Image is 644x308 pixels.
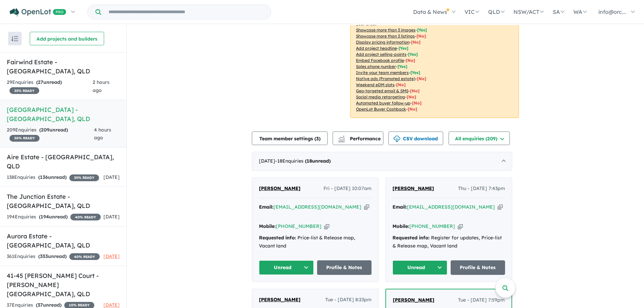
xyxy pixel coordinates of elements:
u: Add project selling-points [356,52,406,57]
u: Showcase more than 3 listings [356,33,415,39]
img: bar-chart.svg [338,138,345,142]
strong: ( unread) [39,214,68,220]
span: 353 [40,253,48,259]
a: [PHONE_NUMBER] [409,223,455,229]
span: 3 [316,136,319,142]
a: [PHONE_NUMBER] [276,223,321,229]
span: [PERSON_NAME] [392,185,434,191]
p: Your project is only comparing to other top-performing projects in your area: - - - - - - - - - -... [350,9,519,118]
span: - 18 Enquir ies [275,158,331,164]
span: [No] [417,76,426,81]
span: 30 % READY [9,135,40,142]
button: Unread [392,260,447,275]
button: Team member settings (3) [252,132,328,145]
span: 37 [38,302,43,308]
span: [ No ] [416,33,426,39]
strong: ( unread) [38,253,67,259]
a: [PERSON_NAME] [259,296,301,304]
u: Add project headline [356,46,397,51]
u: Weekend eDM slots [356,82,395,87]
img: line-chart.svg [338,136,344,139]
strong: Mobile: [259,223,276,229]
span: Performance [339,136,381,142]
span: [ Yes ] [410,70,420,75]
u: Native ads (Promoted estate) [356,76,415,81]
div: Price-list & Release map, Vacant land [259,234,372,250]
u: Social media retargeting [356,94,405,99]
a: [PERSON_NAME] [393,296,434,304]
span: 35 % READY [9,87,39,94]
strong: ( unread) [38,174,67,180]
div: 361 Enquir ies [7,253,100,261]
div: 209 Enquir ies [7,126,94,142]
span: info@orc... [598,8,626,15]
span: [No] [412,100,422,105]
span: 2 hours ago [93,79,110,93]
button: Copy [498,204,503,211]
button: CSV download [388,132,443,145]
strong: ( unread) [39,127,68,133]
a: [PERSON_NAME] [392,185,434,193]
span: [DATE] [103,174,120,180]
u: Invite your team members [356,70,409,75]
strong: ( unread) [36,79,62,85]
button: Performance [333,132,383,145]
span: Tue - [DATE] 8:23pm [325,296,372,304]
span: [No] [410,88,420,93]
h5: Aurora Estate - [GEOGRAPHIC_DATA] , QLD [7,232,120,250]
h5: The Junction Estate - [GEOGRAPHIC_DATA] , QLD [7,192,120,210]
button: Copy [364,204,369,211]
span: [DATE] [103,253,120,259]
u: Sales phone number [356,64,396,69]
div: 29 Enquir ies [7,78,93,95]
u: Display pricing information [356,40,409,45]
strong: Requested info: [259,235,296,241]
span: 40 % READY [70,214,101,220]
img: sort.svg [11,36,18,41]
span: [ No ] [411,40,421,45]
img: Openlot PRO Logo White [10,8,66,17]
span: [No] [408,106,417,112]
span: 35 % READY [69,174,99,181]
span: [ Yes ] [398,64,407,69]
span: [No] [396,82,406,87]
u: Embed Facebook profile [356,58,404,63]
span: 4 hours ago [94,127,111,141]
span: [DATE] [103,302,120,308]
strong: Requested info: [392,235,430,241]
a: [PERSON_NAME] [259,185,301,193]
a: [EMAIL_ADDRESS][DOMAIN_NAME] [407,204,495,210]
strong: ( unread) [305,158,331,164]
span: Tue - [DATE] 7:59pm [458,296,505,304]
u: Automated buyer follow-up [356,100,410,105]
span: Thu - [DATE] 7:43pm [458,185,505,193]
button: Add projects and builders [30,32,104,45]
span: [ No ] [406,58,415,63]
span: 40 % READY [69,253,100,260]
strong: Mobile: [392,223,409,229]
span: 136 [40,174,48,180]
span: Fri - [DATE] 10:07am [324,185,372,193]
span: 209 [41,127,49,133]
button: All enquiries (209) [449,132,510,145]
h5: 41-45 [PERSON_NAME] Court - [PERSON_NAME][GEOGRAPHIC_DATA] , QLD [7,271,120,299]
a: [EMAIL_ADDRESS][DOMAIN_NAME] [273,204,361,210]
span: [PERSON_NAME] [259,185,301,191]
strong: Email: [392,204,407,210]
div: 194 Enquir ies [7,213,101,221]
a: Profile & Notes [317,260,372,275]
strong: Email: [259,204,273,210]
span: 27 [38,79,43,85]
div: Register for updates, Price-list & Release map, Vacant land [392,234,505,250]
div: [DATE] [252,152,512,171]
span: [PERSON_NAME] [259,297,301,303]
span: [No] [407,94,416,99]
a: Profile & Notes [451,260,505,275]
h5: [GEOGRAPHIC_DATA] - [GEOGRAPHIC_DATA] , QLD [7,105,120,123]
button: Copy [324,223,329,230]
div: 138 Enquir ies [7,173,99,182]
u: Geo-targeted email & SMS [356,88,408,93]
img: download icon [393,136,400,142]
span: 194 [41,214,49,220]
strong: ( unread) [36,302,62,308]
